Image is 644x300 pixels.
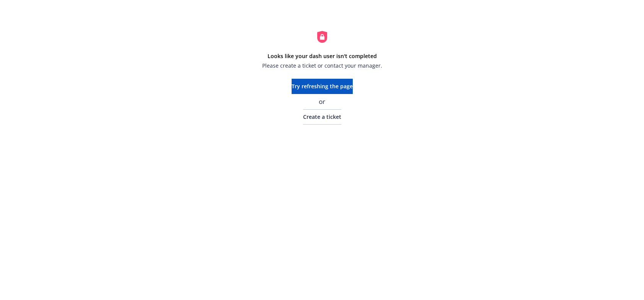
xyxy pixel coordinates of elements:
[292,83,353,90] span: Try refreshing the page
[262,62,382,70] span: Please create a ticket or contact your manager.
[292,79,353,94] button: Try refreshing the page
[303,113,341,120] span: Create a ticket
[319,97,325,106] span: or
[268,52,377,60] strong: Looks like your dash user isn't completed
[303,109,341,125] a: Create a ticket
